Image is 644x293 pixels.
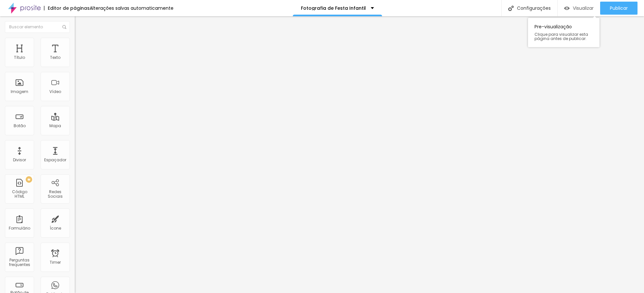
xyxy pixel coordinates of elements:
[6,190,32,199] div: Código HTML
[528,18,599,47] div: Pre-visualização
[50,55,60,60] div: Texto
[5,21,70,33] input: Buscar elemento
[535,32,593,41] span: Clique para visualizar esta página antes de publicar.
[564,6,570,11] img: view-1.svg
[44,6,90,10] div: Editor de páginas
[573,6,594,11] span: Visualizar
[610,6,628,11] span: Publicar
[50,226,61,231] div: Ícone
[50,260,61,265] div: Timer
[13,158,26,162] div: Divisor
[600,2,638,15] button: Publicar
[49,124,61,128] div: Mapa
[14,55,25,60] div: Título
[508,6,514,11] img: Icone
[14,124,26,128] div: Botão
[75,16,644,293] iframe: Editor
[49,89,61,94] div: Vídeo
[42,190,68,199] div: Redes Sociais
[11,89,28,94] div: Imagem
[9,226,30,231] div: Formulário
[558,2,600,15] button: Visualizar
[90,6,174,10] div: Alterações salvas automaticamente
[62,25,66,29] img: Icone
[301,6,366,10] p: Fotografia de Festa Infantil
[44,158,66,162] div: Espaçador
[6,258,32,267] div: Perguntas frequentes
